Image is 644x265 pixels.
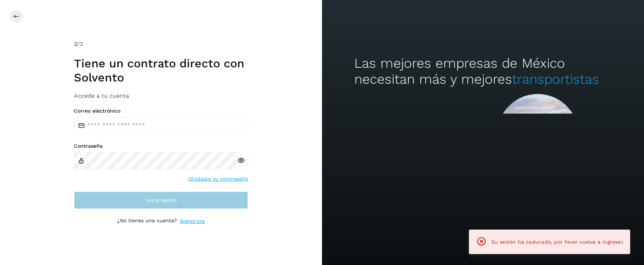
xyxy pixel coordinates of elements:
h1: Tiene un contrato directo con Solvento [74,56,248,84]
a: Regístrate [180,218,205,225]
label: Correo electrónico [74,108,248,114]
span: Su sesión ha caducado, por favor vuelva a ingresar. [491,239,624,245]
div: /2 [74,40,248,49]
h3: Accede a tu cuenta [74,92,248,99]
span: transportistas [512,71,599,87]
p: ¿No tienes una cuenta? [117,218,177,225]
h2: Las mejores empresas de México necesitan más y mejores [354,55,612,88]
span: 2 [74,41,77,47]
label: Contraseña [74,143,248,149]
span: Inicia sesión [146,198,177,203]
a: Olvidaste tu contraseña [188,175,248,183]
button: Inicia sesión [74,192,248,209]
